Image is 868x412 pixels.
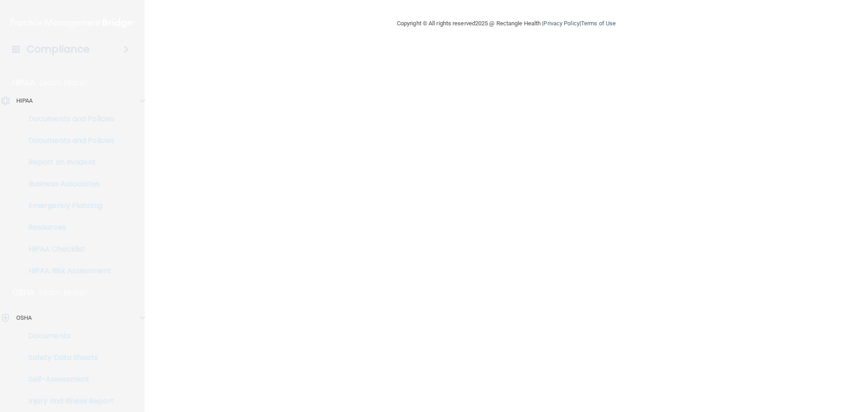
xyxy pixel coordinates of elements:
p: Emergency Planning [6,201,129,210]
a: Terms of Use [581,20,616,27]
div: Copyright © All rights reserved 2025 @ Rectangle Health | | [341,9,671,38]
p: OSHA [12,287,35,298]
p: HIPAA [16,95,33,106]
p: Resources [6,223,129,232]
p: Safety Data Sheets [6,353,129,362]
a: Privacy Policy [543,20,579,27]
p: Injury and Illness Report [6,397,129,406]
p: Learn More! [39,287,87,298]
p: OSHA [16,313,32,323]
p: HIPAA Checklist [6,245,129,254]
p: HIPAA [12,77,35,88]
p: Documents and Policies [6,136,129,145]
p: Report an Incident [6,158,129,167]
p: Learn More! [40,77,88,88]
p: Documents and Policies [6,114,129,123]
p: Documents [6,331,129,341]
p: HIPAA Risk Assessment [6,266,129,275]
h4: Compliance [27,43,90,56]
img: PMB logo [11,14,134,32]
p: Business Associates [6,180,129,189]
p: Self-Assessment [6,375,129,384]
